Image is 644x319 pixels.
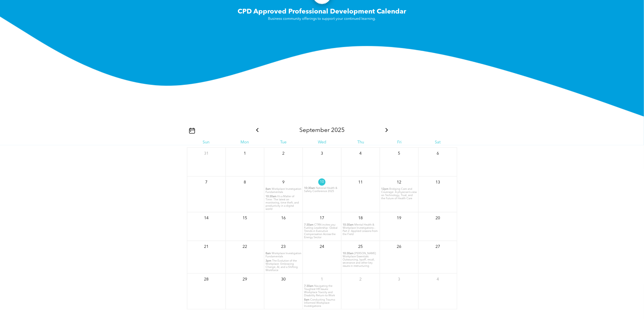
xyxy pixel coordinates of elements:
[318,243,326,251] p: 24
[266,188,271,191] span: 8am
[434,243,442,251] p: 27
[241,243,249,251] p: 22
[381,188,417,200] span: Bridging Care and Coverage: A physician’s view on Technology, Trust, and the Future of Health Care
[266,252,301,258] span: Workplace Investigation Fundamentals
[357,214,365,222] p: 18
[304,187,315,190] span: 10:30am
[380,140,419,145] div: Fri
[357,276,365,284] p: 2
[343,252,376,268] span: [PERSON_NAME] Workplace Essentials: Outsourcing, layoff, recall, severance and other key issues i...
[357,243,365,251] p: 25
[241,150,249,158] p: 1
[266,260,298,272] span: The Evolution of the Workplace: Embracing Change, AI, and a Shifting Workforce
[279,179,287,187] p: 9
[395,179,403,187] p: 12
[304,285,314,288] span: 7:30am
[202,243,210,251] p: 21
[304,299,309,302] span: 8am
[241,214,249,222] p: 15
[343,252,354,255] span: 10:30am
[264,140,303,145] div: Tue
[279,243,287,251] p: 23
[241,276,249,284] p: 29
[304,187,337,193] span: National Health & Safety Conference 2025
[318,214,326,222] p: 17
[381,188,389,191] span: 12pm
[304,285,335,297] span: Navigating the Toughest HR Issues: Workplace Toxicity and Disability Return-to-Work
[266,252,271,255] span: 8am
[304,224,337,239] span: CTRN invites you: Fueling Leadership: Global Trends in Executive Compensation Across the Energy S...
[395,276,403,284] p: 3
[202,179,210,187] p: 7
[241,179,249,187] p: 8
[202,276,210,284] p: 28
[434,214,442,222] p: 20
[266,188,301,194] span: Workplace Investigation Fundamentals
[395,150,403,158] p: 5
[341,140,380,145] div: Thu
[225,140,264,145] div: Mon
[266,260,271,263] span: 3pm
[266,195,299,211] span: It’s a Matter of Time: The latest on monitoring, time theft, and productivity in a digital world
[266,195,277,198] span: 10:30am
[318,150,326,158] p: 3
[187,140,225,145] div: Sun
[331,128,345,133] span: 2025
[318,179,325,186] p: 10
[202,150,210,158] p: 31
[279,276,287,284] p: 30
[395,243,403,251] p: 26
[318,276,326,284] p: 1
[343,224,378,236] span: Mental Health & Workplace Investigations – Part 2: Applied Lessons from the Field
[303,140,341,145] div: Wed
[279,150,287,158] p: 2
[357,150,365,158] p: 4
[304,224,314,227] span: 7:30am
[419,140,457,145] div: Sat
[434,150,442,158] p: 6
[343,224,354,227] span: 10:30am
[434,276,442,284] p: 4
[434,179,442,187] p: 13
[357,179,365,187] p: 11
[202,214,210,222] p: 14
[304,299,336,308] span: Conducting Trauma-Informed Workplace Investigations
[238,8,406,15] span: CPD Approved Professional Development Calendar
[299,128,330,133] span: September
[395,214,403,222] p: 19
[279,214,287,222] p: 16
